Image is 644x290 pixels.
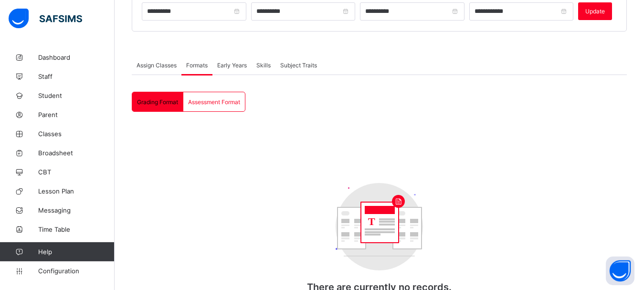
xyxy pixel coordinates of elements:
span: Subject Traits [280,62,317,69]
span: Broadsheet [38,149,115,157]
span: Time Table [38,226,115,233]
span: Messaging [38,206,115,214]
span: Early Years [217,62,247,69]
span: Dashboard [38,54,115,61]
span: Assign Classes [137,62,177,69]
span: Student [38,92,115,99]
img: safsims [9,9,82,29]
span: Skills [256,62,271,69]
span: Classes [38,130,115,138]
span: CBT [38,168,115,176]
span: Grading Format [137,98,178,106]
span: Parent [38,111,115,118]
span: Update [585,8,605,15]
span: Assessment Format [188,98,240,106]
span: Formats [186,62,208,69]
tspan: T [368,215,375,227]
span: Lesson Plan [38,187,115,195]
span: Configuration [38,267,114,275]
span: Help [38,248,114,256]
span: Staff [38,73,115,80]
button: Open asap [606,257,634,285]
